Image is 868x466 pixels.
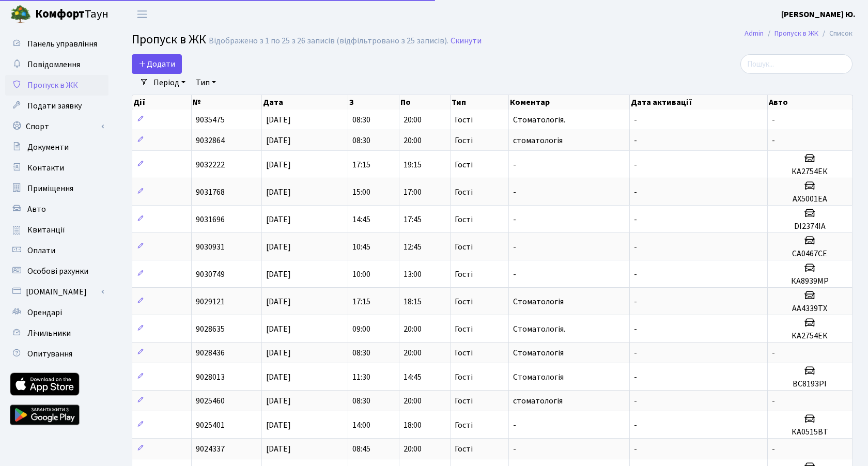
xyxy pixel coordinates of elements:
span: Гості [455,325,473,333]
span: Гості [455,161,473,169]
span: 9032864 [196,135,225,146]
span: Гості [455,373,473,381]
span: Гості [455,243,473,251]
span: Документи [27,142,69,153]
a: Скинути [451,36,482,46]
a: [DOMAIN_NAME] [5,282,109,302]
span: - [634,296,637,307]
th: Тип [451,95,509,110]
span: Квитанції [27,224,65,236]
h5: КА2754ЕК [772,167,848,177]
img: logo.png [10,4,31,25]
span: [DATE] [266,114,291,126]
span: 9028013 [196,371,225,383]
a: Подати заявку [5,96,109,116]
span: 14:00 [352,420,370,431]
span: 9024337 [196,443,225,455]
span: Стоматологія [513,296,564,307]
a: Приміщення [5,178,109,199]
span: 08:30 [352,135,370,146]
span: Лічильники [27,328,71,339]
span: - [634,347,637,359]
a: Лічильники [5,323,109,344]
span: Гості [455,445,473,453]
span: [DATE] [266,443,291,455]
span: - [634,269,637,280]
span: Стоматологія [513,371,564,383]
span: Стоматологія. [513,323,565,335]
span: - [513,420,516,431]
th: Коментар [509,95,630,110]
span: Гості [455,136,473,145]
span: Гості [455,421,473,429]
span: 08:30 [352,114,370,126]
a: Admin [745,28,764,39]
span: - [634,420,637,431]
span: - [634,241,637,253]
span: 08:30 [352,347,370,359]
span: 10:00 [352,269,370,280]
span: стоматологія [513,135,563,146]
span: Контакти [27,162,64,174]
span: - [513,214,516,225]
span: 20:00 [404,114,422,126]
span: Подати заявку [27,100,82,112]
span: 9035475 [196,114,225,126]
h5: КА0515ВТ [772,427,848,437]
h5: АА4339ТХ [772,304,848,314]
span: Панель управління [27,38,97,50]
span: 9032222 [196,159,225,170]
h5: КА2754ЕК [772,331,848,341]
a: Тип [192,74,220,91]
a: Пропуск в ЖК [5,75,109,96]
span: 9028635 [196,323,225,335]
span: [DATE] [266,323,291,335]
span: 17:00 [404,187,422,198]
span: - [513,443,516,455]
span: Особові рахунки [27,266,88,277]
span: 14:45 [352,214,370,225]
th: Дії [132,95,192,110]
b: [PERSON_NAME] Ю. [781,9,856,20]
span: Гості [455,349,473,357]
span: [DATE] [266,420,291,431]
h5: ВС8193РІ [772,379,848,389]
a: Авто [5,199,109,220]
span: 10:45 [352,241,370,253]
a: Панель управління [5,34,109,54]
span: 08:45 [352,443,370,455]
span: 17:15 [352,159,370,170]
span: [DATE] [266,347,291,359]
th: Дата [262,95,348,110]
span: Таун [35,6,109,23]
span: 18:15 [404,296,422,307]
span: 17:45 [404,214,422,225]
th: По [399,95,451,110]
span: Пропуск в ЖК [27,80,78,91]
th: № [192,95,262,110]
span: 20:00 [404,443,422,455]
span: [DATE] [266,135,291,146]
span: - [634,187,637,198]
a: Оплати [5,240,109,261]
span: 08:30 [352,395,370,407]
span: Пропуск в ЖК [132,30,206,49]
div: Відображено з 1 по 25 з 26 записів (відфільтровано з 25 записів). [209,36,448,46]
span: - [634,443,637,455]
span: 20:00 [404,395,422,407]
span: 20:00 [404,347,422,359]
span: 15:00 [352,187,370,198]
a: Орендарі [5,302,109,323]
span: Стоматологія [513,347,564,359]
span: 17:15 [352,296,370,307]
span: Приміщення [27,183,73,194]
h5: СА0467СЕ [772,249,848,259]
span: Повідомлення [27,59,80,70]
nav: breadcrumb [729,23,868,44]
span: Гості [455,270,473,278]
span: - [634,323,637,335]
th: Авто [768,95,853,110]
span: [DATE] [266,159,291,170]
span: - [634,159,637,170]
span: - [513,187,516,198]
